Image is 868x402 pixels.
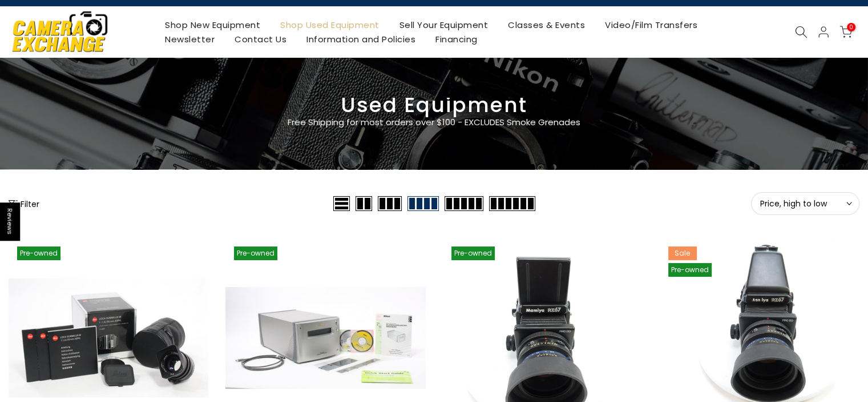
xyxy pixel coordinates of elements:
h3: Used Equipment [9,98,859,113]
span: 0 [847,23,855,31]
a: Shop Used Equipment [271,18,390,32]
a: Sell Your Equipment [389,18,498,32]
p: Free Shipping for most orders over $100 - EXCLUDES Smoke Grenades [220,116,648,129]
a: Video/Film Transfers [595,18,708,32]
span: Price, high to low [760,198,850,209]
a: Financing [426,32,488,46]
a: Contact Us [225,32,297,46]
button: Show filters [9,198,39,209]
a: Shop New Equipment [155,18,271,32]
a: Information and Policies [297,32,426,46]
a: Newsletter [155,32,225,46]
a: Classes & Events [498,18,595,32]
button: Price, high to low [751,192,859,215]
a: 0 [839,26,852,38]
